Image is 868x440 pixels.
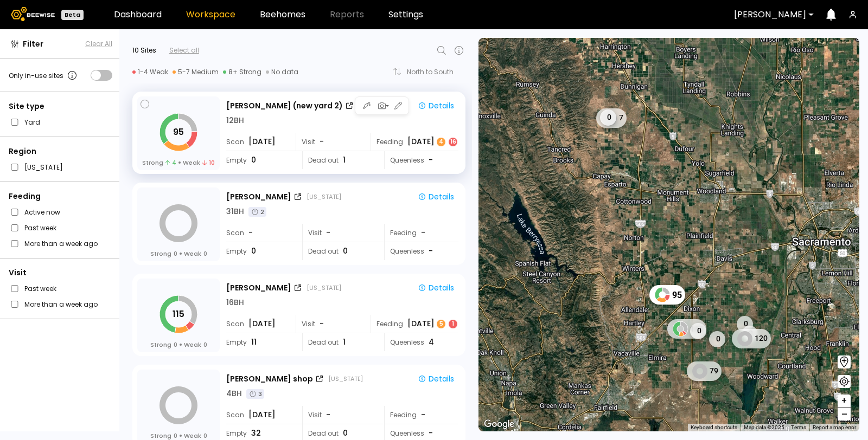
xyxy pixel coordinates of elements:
span: 0 [174,249,177,258]
div: 5-7 Medium [173,68,219,76]
span: [DATE] [248,409,276,420]
label: More than a week ago [24,299,98,310]
div: 1 [449,320,457,328]
div: 7 [596,108,627,128]
span: 0 [251,245,256,257]
a: Workspace [186,10,235,19]
span: 32 [251,428,261,439]
button: + [838,394,851,407]
div: Queenless [384,242,458,260]
button: Clear All [85,39,112,49]
label: Yard [24,117,40,128]
span: Filter [23,38,43,50]
div: Feeding [384,406,458,424]
div: [US_STATE] [328,374,363,383]
div: 0 [709,331,725,347]
span: 0 [203,249,207,258]
div: 79 [687,361,722,381]
div: [PERSON_NAME] [226,282,291,294]
label: Past week [24,283,56,294]
div: [US_STATE] [307,283,341,292]
span: 0 [203,340,207,349]
div: [PERSON_NAME] (new yard 2) [226,100,343,112]
div: Empty [226,151,295,169]
button: Details [413,190,458,204]
div: 12 BH [226,115,244,126]
span: 0 [343,428,348,439]
span: 0 [174,340,177,349]
a: Beehomes [260,10,305,19]
div: 3 [246,389,264,399]
div: Feeding [384,224,458,242]
span: 0 [343,245,348,257]
div: Queenless [384,151,458,169]
div: 16 BH [226,297,244,308]
div: 31 BH [226,206,244,217]
div: Feeding [371,133,458,151]
div: Empty [226,242,295,260]
label: [US_STATE] [24,161,63,173]
div: Dead out [302,151,376,169]
span: Map data ©2025 [744,424,784,430]
tspan: 95 [173,126,184,138]
span: 0 [174,431,177,440]
div: Visit [302,406,376,424]
div: Empty [226,333,295,351]
div: 0 [690,323,706,339]
span: 11 [251,337,257,348]
div: Queenless [384,333,458,351]
span: 4 [429,337,434,348]
div: Feeding [371,315,458,333]
span: - [429,428,433,439]
div: Scan [226,406,295,424]
div: No data [266,68,298,76]
div: 1-4 Weak [132,68,168,76]
span: - [326,227,330,238]
div: 10 Sites [132,46,156,55]
button: Details [413,99,458,113]
label: Active now [24,206,60,218]
div: Site type [9,101,112,112]
a: Terms [791,424,806,430]
div: North to South [407,69,461,75]
span: + [841,394,847,407]
div: Visit [9,267,112,279]
div: Strong Weak [150,431,207,440]
a: Open this area in Google Maps (opens a new window) [481,417,517,431]
button: Keyboard shortcuts [691,424,737,431]
span: - [429,245,433,257]
div: Region [9,146,112,157]
div: Visit [296,315,370,333]
div: [DATE] [407,318,458,329]
label: More than a week ago [24,238,98,249]
span: 4 [165,158,176,167]
span: 1 [343,154,346,166]
span: - [248,227,253,238]
div: - [421,227,426,238]
div: 0 [737,316,753,332]
div: Feeding [9,191,112,202]
span: 0 [251,154,256,166]
div: [PERSON_NAME] [226,191,291,203]
div: Beta [61,10,84,20]
div: Strong Weak [150,249,207,258]
span: [DATE] [248,318,276,329]
div: 4 BH [226,388,242,399]
span: - [429,154,433,166]
span: - [320,318,324,329]
div: Scan [226,315,295,333]
div: [DATE] [407,136,458,147]
div: Scan [226,133,295,151]
a: Dashboard [114,10,162,19]
div: 5 [437,320,445,328]
span: [DATE] [248,136,276,147]
div: 8+ Strong [223,68,261,76]
button: Details [413,281,458,295]
tspan: 115 [173,308,184,320]
div: - [421,409,426,420]
label: Past week [24,222,56,234]
button: – [838,407,851,420]
img: Beewise logo [11,7,55,21]
div: Strong Weak [142,158,215,167]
